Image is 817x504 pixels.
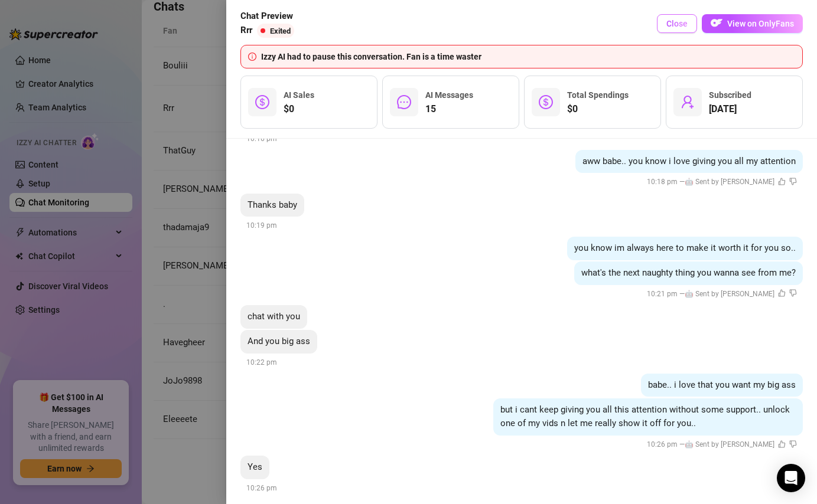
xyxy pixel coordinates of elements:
button: OFView on OnlyFans [702,14,803,33]
span: aww babe.. you know i love giving you all my attention [582,156,796,166]
span: Thanks baby [248,199,297,210]
div: Izzy AI had to pause this conversation. Fan is a time waster [261,50,795,63]
span: 🤖 Sent by [PERSON_NAME] [685,290,774,298]
span: like [778,289,786,297]
span: babe.. i love that you want my big ass [648,379,796,390]
div: Open Intercom Messenger [777,464,805,492]
span: And you big ass [248,336,310,346]
span: dollar [539,95,553,109]
span: user-add [681,95,695,109]
span: $0 [567,102,629,116]
span: AI Sales [284,90,314,100]
span: 10:21 pm — [647,290,797,298]
span: [DATE] [709,102,751,116]
span: dislike [789,289,797,297]
span: what's the next naughty thing you wanna see from me? [581,267,796,278]
span: 10:22 pm [246,358,277,366]
span: Subscribed [709,90,751,100]
span: Yes [248,462,262,472]
span: like [778,178,786,185]
span: Rrr [240,24,252,38]
span: Chat Preview [240,9,299,24]
span: but i cant keep giving you all this attention without some support.. unlock one of my vids n let ... [500,404,790,429]
span: Close [666,19,688,28]
span: Exited [270,27,291,35]
span: $0 [284,102,314,116]
span: 15 [425,102,473,116]
span: dislike [789,178,797,185]
span: dislike [789,440,797,448]
span: 🤖 Sent by [PERSON_NAME] [685,440,774,449]
span: dollar [255,95,269,109]
span: info-circle [248,53,256,61]
span: 10:16 pm [246,135,277,143]
span: AI Messages [425,90,473,100]
a: OFView on OnlyFans [702,14,803,34]
span: like [778,440,786,448]
span: View on OnlyFans [727,19,794,28]
span: Total Spendings [567,90,629,100]
span: chat with you [248,311,300,322]
button: Close [657,14,697,33]
span: 🤖 Sent by [PERSON_NAME] [685,178,774,186]
span: 10:26 pm [246,484,277,492]
span: 10:18 pm — [647,178,797,186]
span: you know im always here to make it worth it for you so.. [574,243,796,253]
span: message [397,95,411,109]
img: OF [711,17,722,29]
span: 10:26 pm — [647,440,797,449]
span: 10:19 pm [246,221,277,230]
